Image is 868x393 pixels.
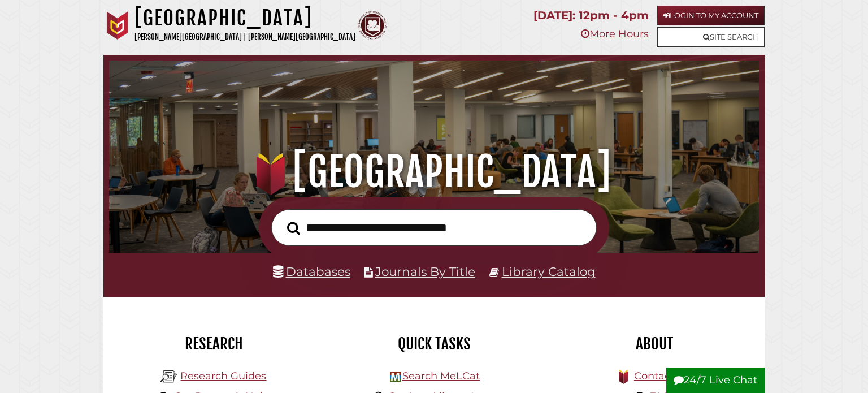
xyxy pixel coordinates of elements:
h1: [GEOGRAPHIC_DATA] [122,147,746,197]
img: Calvin University [103,11,132,40]
a: Contact Us [634,370,690,382]
a: Journals By Title [375,264,475,279]
img: Hekman Library Logo [160,368,177,385]
i: Search [287,222,300,236]
p: [DATE]: 12pm - 4pm [533,6,649,25]
p: [PERSON_NAME][GEOGRAPHIC_DATA] | [PERSON_NAME][GEOGRAPHIC_DATA] [134,31,355,44]
a: Login to My Account [657,6,765,25]
img: Hekman Library Logo [390,372,401,382]
h1: [GEOGRAPHIC_DATA] [134,6,355,31]
h2: About [553,334,756,353]
a: More Hours [581,28,649,40]
button: Search [281,218,306,238]
a: Site Search [657,27,765,47]
h2: Research [112,334,315,353]
a: Search MeLCat [402,370,480,382]
a: Research Guides [180,370,266,382]
h2: Quick Tasks [332,334,536,353]
a: Library Catalog [502,264,596,279]
a: Databases [273,264,350,279]
img: Calvin Theological Seminary [358,11,387,40]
